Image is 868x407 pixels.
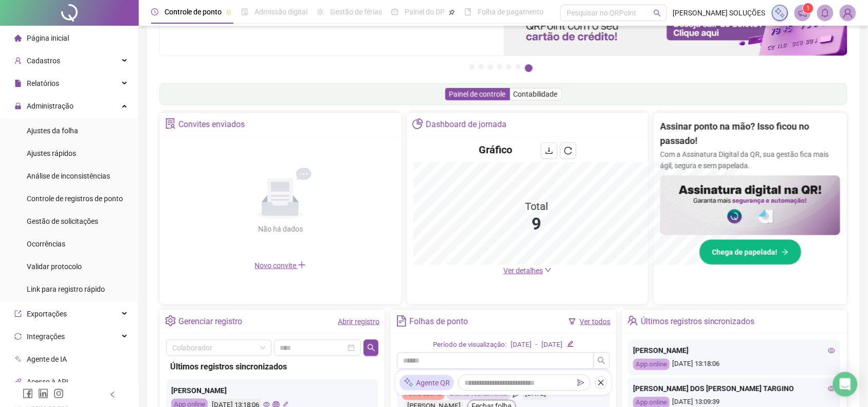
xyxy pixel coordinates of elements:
span: Link para registro rápido [27,285,105,293]
span: facebook [23,388,33,399]
div: Open Intercom Messenger [833,372,858,397]
div: Últimos registros sincronizados [641,313,755,330]
span: Integrações [27,332,65,341]
div: [DATE] 13:18:06 [634,359,836,370]
span: close [598,379,605,386]
span: 1 [806,5,810,12]
img: banner%2F02c71560-61a6-44d4-94b9-c8ab97240462.png [660,175,840,236]
span: solution [165,118,176,129]
button: 4 [497,64,502,69]
span: instagram [53,388,64,399]
span: Folha de pagamento [478,8,544,16]
span: filter [569,318,576,325]
span: home [14,34,22,42]
span: file-text [396,315,407,326]
img: 15382 [840,5,856,21]
span: Relatórios [27,79,59,87]
span: Administração [27,102,74,110]
div: [DATE] [542,340,563,350]
span: Controle de ponto [165,8,222,16]
span: down [545,267,552,274]
span: Admissão digital [255,8,308,16]
a: Abrir registro [338,317,379,326]
span: sun [317,8,324,15]
span: clock-circle [151,8,158,15]
button: 3 [488,64,493,69]
span: Contabilidade [514,90,558,98]
span: Controle de registros de ponto [27,194,123,203]
button: 6 [516,64,521,69]
span: Cadastros [27,57,60,65]
div: Gerenciar registro [178,313,242,330]
span: user-add [14,57,22,64]
div: App online [634,359,670,370]
div: Não há dados [233,223,328,235]
span: eye [828,347,836,354]
div: Folhas de ponto [410,313,468,330]
div: Dashboard de jornada [426,116,507,133]
span: search [654,9,661,17]
p: Com a Assinatura Digital da QR, sua gestão fica mais ágil, segura e sem papelada. [660,149,840,171]
span: download [545,147,553,155]
span: Ajustes da folha [27,127,78,135]
span: Ocorrências [27,240,65,248]
button: 1 [469,64,475,69]
span: arrow-right [782,249,789,256]
span: sync [14,333,22,340]
span: left [109,391,116,398]
span: Ver detalhes [503,267,543,275]
span: Gestão de férias [330,8,382,16]
span: Agente de IA [27,355,67,363]
span: book [464,8,472,15]
span: Acesso à API [27,378,68,386]
span: file [14,80,22,87]
span: edit [567,341,574,347]
span: setting [165,315,176,326]
div: [PERSON_NAME] [171,385,373,396]
span: send [577,379,585,386]
span: [PERSON_NAME] SOLUÇÕES [673,7,766,19]
img: sparkle-icon.fc2bf0ac1784a2077858766a79e2daf3.svg [774,7,786,19]
div: Agente QR [400,375,454,390]
span: search [598,357,606,365]
span: Ajustes rápidos [27,149,76,157]
div: - [536,340,538,350]
span: plus [298,261,306,269]
div: [PERSON_NAME] [634,345,836,356]
button: 2 [479,64,484,69]
span: Análise de inconsistências [27,172,110,180]
span: linkedin [38,388,48,399]
span: Validar protocolo [27,262,82,271]
span: Página inicial [27,34,69,42]
div: Período de visualização: [433,340,507,350]
button: 7 [525,64,533,72]
span: Chega de papelada! [712,246,777,258]
span: Exportações [27,310,67,318]
span: search [367,344,375,352]
span: Novo convite [255,261,306,270]
span: bell [821,8,830,17]
span: file-done [241,8,248,15]
span: reload [564,147,572,155]
div: [DATE] [511,340,532,350]
button: Chega de papelada! [699,239,802,265]
span: pie-chart [412,118,423,129]
h2: Assinar ponto na mão? Isso ficou no passado! [660,119,840,149]
span: export [14,310,22,317]
span: pushpin [449,9,455,15]
span: Painel do DP [405,8,445,16]
sup: 1 [803,3,813,13]
button: 5 [507,64,512,69]
img: sparkle-icon.fc2bf0ac1784a2077858766a79e2daf3.svg [404,377,414,388]
a: Ver detalhes down [503,267,552,275]
div: Últimos registros sincronizados [170,360,374,373]
div: [PERSON_NAME] DOS [PERSON_NAME] TARGINO [634,383,836,394]
span: dashboard [391,8,399,15]
span: api [14,378,22,385]
span: lock [14,102,22,110]
span: pushpin [226,9,232,15]
span: eye [828,385,836,392]
span: Painel de controle [449,90,506,98]
div: Convites enviados [178,116,245,133]
span: team [627,315,638,326]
